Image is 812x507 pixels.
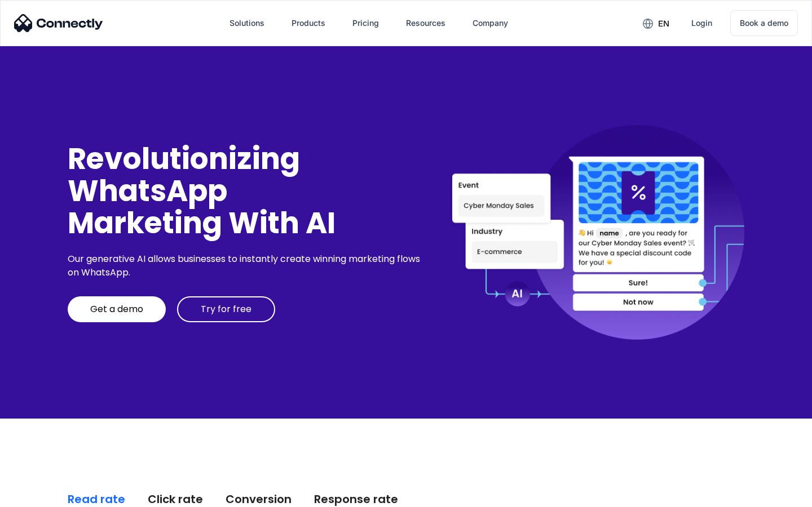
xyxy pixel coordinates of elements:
a: Get a demo [68,296,166,322]
div: Read rate [68,491,125,507]
div: Try for free [201,304,251,315]
a: Login [682,10,721,37]
div: en [658,16,669,32]
div: Get a demo [90,304,143,315]
div: Resources [406,15,445,31]
div: Response rate [314,491,398,507]
a: Pricing [343,10,388,37]
a: Try for free [177,296,275,322]
div: Pricing [352,15,379,31]
div: Click rate [148,491,203,507]
img: Connectly Logo [14,14,103,32]
div: Our generative AI allows businesses to instantly create winning marketing flows on WhatsApp. [68,252,424,279]
div: Login [691,15,712,31]
div: Solutions [230,15,264,31]
div: Products [292,15,325,31]
div: Company [473,15,508,31]
div: Conversion [226,491,292,507]
a: Book a demo [730,10,798,36]
div: Revolutionizing WhatsApp Marketing With AI [68,143,424,239]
